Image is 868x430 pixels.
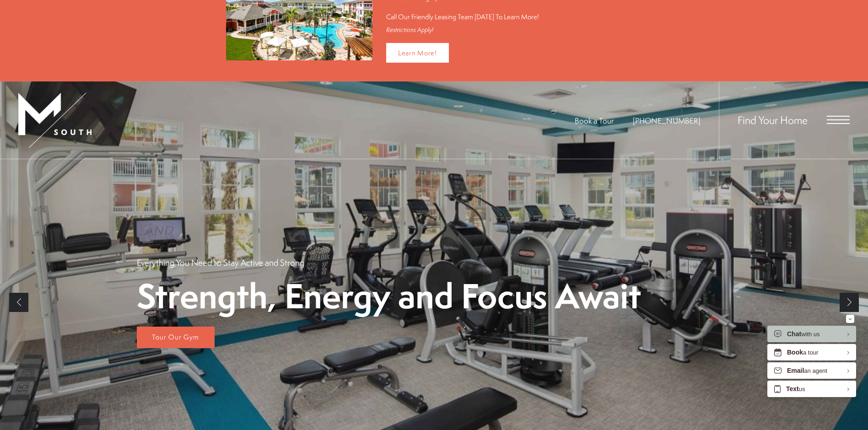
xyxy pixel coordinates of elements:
[137,257,304,269] p: Everything You Need to Stay Active and Strong
[738,113,808,127] a: Find Your Home
[137,327,215,349] a: Tour Our Gym
[633,115,701,126] span: [PHONE_NUMBER]
[633,115,701,126] a: Call Us at 813-570-8014
[575,115,614,126] a: Book a Tour
[137,278,641,314] p: Strength, Energy and Focus Await
[152,332,199,342] span: Tour Our Gym
[840,293,859,312] a: Next
[386,26,642,34] div: Restrictions Apply!
[827,116,850,124] button: Open Menu
[18,93,92,148] img: MSouth
[386,43,449,63] a: Learn More!
[9,293,28,312] a: Previous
